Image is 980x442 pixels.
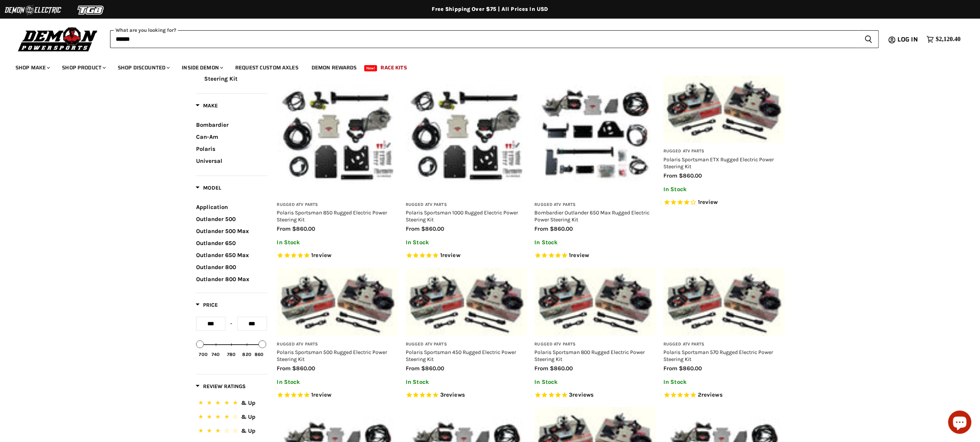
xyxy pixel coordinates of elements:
span: & Up [241,399,255,406]
span: Electric Power Steering Kit [205,66,244,82]
div: 820 [243,352,251,357]
span: 1 reviews [311,252,331,259]
a: Bombardier Outlander 650 Max Rugged Electric Power Steering Kit [535,209,650,223]
img: TGB Logo 2 [62,3,120,17]
img: Polaris Sportsman 570 Rugged Electric Power Steering Kit [663,268,785,336]
span: Universal [196,157,223,164]
a: Shop Discounted [112,60,174,76]
span: $860.00 [679,365,702,372]
button: 5 Stars. [196,398,267,409]
img: Demon Powersports [16,25,100,53]
a: Log in [894,36,923,43]
a: Request Custom Axles [229,60,304,76]
a: $2,120.40 [923,34,964,45]
input: Max value [237,317,267,331]
button: Search [858,30,879,48]
span: $860.00 [550,225,573,232]
a: Polaris Sportsman 570 Rugged Electric Power Steering Kit [663,349,773,362]
span: Log in [897,35,918,44]
img: Bombardier Outlander 650 Max Rugged Electric Power Steering Kit [535,75,656,196]
span: Can-Am [196,133,219,140]
span: & Up [241,427,255,434]
p: In Stock [277,239,398,246]
form: Product [110,30,879,48]
a: Shop Make [10,60,55,76]
img: Polaris Sportsman 800 Rugged Electric Power Steering Kit [535,268,656,336]
h3: Rugged ATV Parts [406,342,527,347]
input: When autocomplete results are available use up and down arrows to review and enter to select [110,30,858,48]
a: Demon Rewards [306,60,363,76]
div: Max value [259,340,267,348]
span: from [406,365,420,372]
span: Rated 5.0 out of 5 stars 1 reviews [277,391,398,399]
span: Rated 5.0 out of 5 stars 1 reviews [535,252,656,260]
span: 1 reviews [440,252,460,259]
span: $860.00 [421,365,444,372]
p: In Stock [277,379,398,385]
button: 4 Stars. [196,412,267,423]
button: Filter by Price [196,301,218,311]
span: $860.00 [293,225,315,232]
span: Rated 5.0 out of 5 stars 3 reviews [535,391,656,399]
div: - [226,317,237,331]
h3: Rugged ATV Parts [277,342,398,347]
span: $2,120.40 [936,36,961,43]
button: 3 Stars. [196,426,267,437]
span: 2 reviews [698,391,723,398]
span: Model [196,185,222,191]
div: Min value [196,340,204,348]
input: Min value [196,317,226,331]
span: Outlander 650 [196,240,236,247]
img: Polaris Sportsman 1000 Rugged Electric Power Steering Kit [406,75,527,196]
h3: Rugged ATV Parts [663,148,785,154]
div: Free Shipping Over $75 | All Prices In USD [180,6,800,13]
a: Polaris Sportsman 500 Rugged Electric Power Steering Kit [277,268,398,336]
span: reviews [701,391,723,398]
p: In Stock [663,186,785,193]
span: Rated 5.0 out of 5 stars 1 reviews [406,252,527,260]
span: review [313,391,331,398]
img: Polaris Sportsman 450 Rugged Electric Power Steering Kit [406,268,527,336]
span: reviews [572,391,594,398]
div: 700 [199,352,208,357]
h3: Rugged ATV Parts [406,202,527,208]
ul: Main menu [10,57,959,76]
span: & Up [241,413,255,420]
span: from [663,365,677,372]
span: reviews [444,391,465,398]
h3: Rugged ATV Parts [535,342,656,347]
span: Rated 4.0 out of 5 stars 1 reviews [663,199,785,207]
span: $860.00 [293,365,315,372]
a: Polaris Sportsman 1000 Rugged Electric Power Steering Kit [406,209,518,223]
a: Polaris Sportsman 800 Rugged Electric Power Steering Kit [535,349,645,362]
p: In Stock [535,239,656,246]
a: Polaris Sportsman 850 Rugged Electric Power Steering Kit [277,209,388,223]
img: Polaris Sportsman 850 Rugged Electric Power Steering Kit [277,75,398,196]
span: $860.00 [421,225,444,232]
span: Rated 5.0 out of 5 stars 3 reviews [406,391,527,399]
div: 780 [227,352,236,357]
span: from [277,225,291,232]
img: Polaris Sportsman ETX Rugged Electric Power Steering Kit [663,75,785,143]
a: Race Kits [375,60,413,76]
p: In Stock [406,379,527,385]
h3: Rugged ATV Parts [277,202,398,208]
button: Filter by Review Ratings [196,383,246,392]
span: Polaris [196,145,216,152]
h3: Rugged ATV Parts [663,342,785,347]
a: Polaris Sportsman ETX Rugged Electric Power Steering Kit [663,156,774,169]
p: In Stock [535,379,656,385]
span: review [700,199,718,205]
span: 1 reviews [698,199,718,205]
span: 1 reviews [311,391,331,398]
span: Make [196,102,218,109]
span: Review Ratings [196,383,246,390]
p: In Stock [663,379,785,385]
span: Rated 5.0 out of 5 stars 1 reviews [277,252,398,260]
a: Polaris Sportsman 500 Rugged Electric Power Steering Kit [277,349,388,362]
